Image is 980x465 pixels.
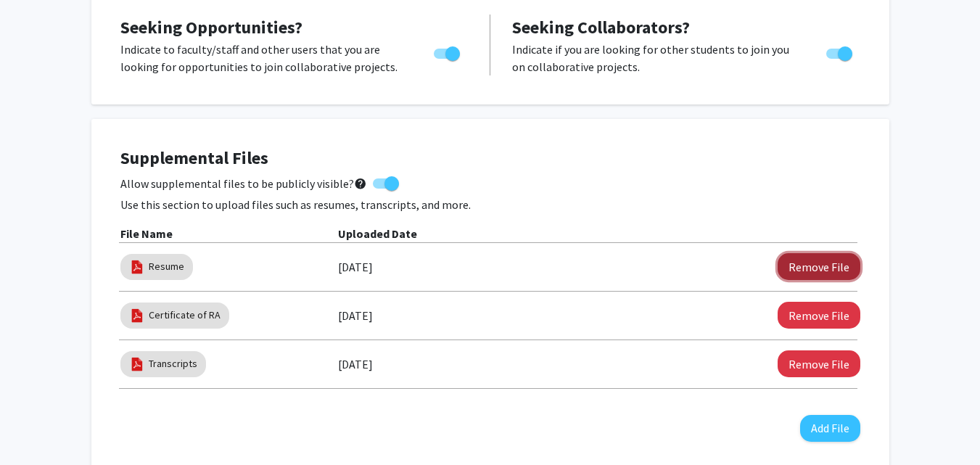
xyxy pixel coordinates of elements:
img: pdf_icon.png [129,308,145,324]
b: File Name [120,226,173,241]
div: Toggle [428,41,468,62]
label: [DATE] [338,303,373,328]
span: Allow supplemental files to be publicly visible? [120,175,367,192]
div: Toggle [820,41,860,62]
a: Transcripts [149,356,197,371]
a: Resume [149,259,184,274]
span: Seeking Opportunities? [120,16,302,38]
span: Seeking Collaborators? [512,16,690,38]
button: Remove Resume File [778,253,860,280]
img: pdf_icon.png [129,356,145,372]
label: [DATE] [338,255,373,279]
p: Indicate to faculty/staff and other users that you are looking for opportunities to join collabor... [120,41,406,75]
b: Uploaded Date [338,226,417,241]
p: Use this section to upload files such as resumes, transcripts, and more. [120,196,860,213]
iframe: Chat [11,400,62,454]
p: Indicate if you are looking for other students to join you on collaborative projects. [512,41,799,75]
button: Remove Certificate of RA File [778,302,860,329]
button: Add File [800,415,860,442]
label: [DATE] [338,352,373,376]
h4: Supplemental Files [120,148,860,169]
button: Remove Transcripts File [778,350,860,377]
a: Certificate of RA [149,308,221,323]
mat-icon: help [354,175,367,192]
img: pdf_icon.png [129,259,145,275]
